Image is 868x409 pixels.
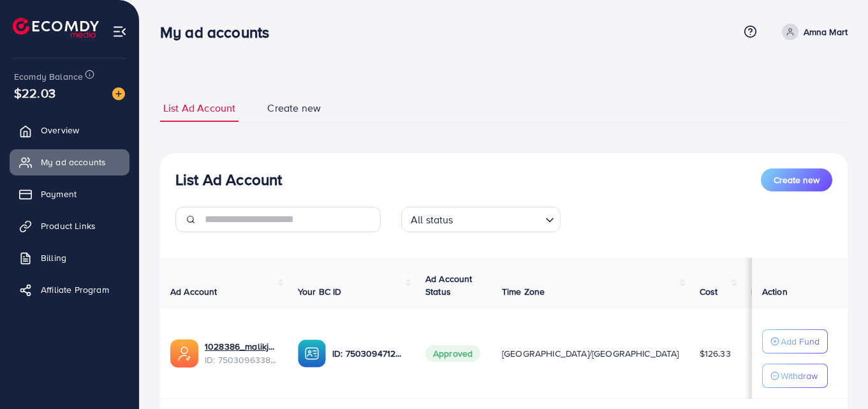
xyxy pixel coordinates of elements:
span: Create new [267,101,321,115]
a: Amna Mart [777,24,848,40]
span: Billing [41,251,66,264]
img: logo [13,18,99,38]
img: menu [112,24,127,39]
span: Payment [41,188,77,200]
div: Search for option [401,207,561,232]
iframe: Chat [814,352,858,399]
span: All status [408,211,456,229]
span: Affiliate Program [41,283,109,296]
span: List Ad Account [163,101,235,115]
span: Time Zone [502,285,545,298]
span: Your BC ID [298,285,342,298]
span: Approved [425,345,480,362]
a: Overview [10,117,129,143]
button: Add Fund [762,329,828,353]
span: My ad accounts [41,156,106,168]
p: Withdraw [781,368,818,383]
h3: My ad accounts [160,23,279,41]
p: Add Fund [781,334,820,349]
span: Ad Account Status [425,272,473,298]
span: Cost [700,285,718,298]
span: Action [762,285,788,298]
a: Product Links [10,213,129,239]
img: image [112,87,125,100]
span: Overview [41,124,79,137]
button: Create new [761,168,832,191]
a: 1028386_malikjaffir_1746950844524 [205,340,277,353]
img: ic-ba-acc.ded83a64.svg [298,339,326,368]
span: [GEOGRAPHIC_DATA]/[GEOGRAPHIC_DATA] [502,347,679,360]
p: ID: 7503094712258248722 [332,346,405,361]
img: ic-ads-acc.e4c84228.svg [170,339,198,368]
a: Affiliate Program [10,277,129,302]
span: $22.03 [14,84,55,102]
span: Create new [774,174,820,186]
p: Amna Mart [804,24,848,40]
a: Billing [10,245,129,271]
input: Search for option [457,208,540,229]
h3: List Ad Account [175,170,282,189]
button: Withdraw [762,364,828,388]
span: Ecomdy Balance [14,70,83,83]
a: My ad accounts [10,149,129,175]
span: $126.33 [700,347,731,360]
span: ID: 7503096338784256008 [205,353,277,366]
div: <span class='underline'>1028386_malikjaffir_1746950844524</span></br>7503096338784256008 [205,340,277,366]
a: Payment [10,181,129,207]
span: Product Links [41,219,96,232]
span: Ad Account [170,285,217,298]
